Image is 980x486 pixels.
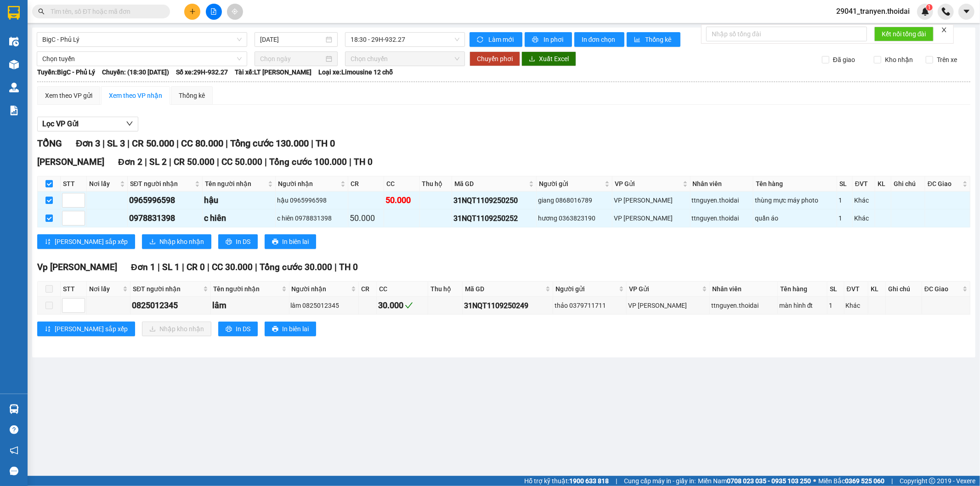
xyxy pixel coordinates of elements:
div: VP [PERSON_NAME] [628,300,708,311]
div: Khác [846,300,867,311]
button: sort-ascending[PERSON_NAME] sắp xếp [37,234,135,249]
span: CC 30.000 [212,262,253,272]
span: 29041_tranyen.thoidai [829,6,917,17]
span: [PERSON_NAME] sắp xếp [55,324,128,334]
span: caret-down [963,7,971,16]
span: | [891,476,893,486]
button: downloadNhập kho nhận [142,322,211,336]
th: CC [377,282,428,297]
td: 31NQT1109250252 [452,209,537,227]
span: sync [477,36,485,44]
td: VP Nguyễn Quốc Trị [627,297,710,315]
img: logo-vxr [8,6,20,20]
span: | [102,138,105,149]
span: check [405,301,413,310]
span: Nơi lấy [89,179,118,189]
span: Xuất Excel [539,54,569,64]
span: printer [272,238,278,246]
span: CR 0 [187,262,205,272]
div: 50.000 [385,194,418,207]
span: LN1109250251 [97,62,151,71]
span: | [349,157,351,167]
span: Chuyển phát nhanh: [GEOGRAPHIC_DATA] - [GEOGRAPHIC_DATA] [15,40,94,72]
span: Tài xế: LT [PERSON_NAME] [235,67,312,77]
span: CR 50.000 [174,157,215,167]
span: Chuyến: (18:30 [DATE]) [102,67,169,77]
span: Đơn 2 [118,157,142,167]
span: Mã GD [454,179,527,189]
td: 0825012345 [130,297,211,315]
th: ĐVT [844,282,869,297]
span: [PERSON_NAME] sắp xếp [55,237,128,247]
span: | [127,138,130,149]
th: Ghi chú [886,282,922,297]
div: hậu 0965996598 [277,195,346,205]
strong: CÔNG TY TNHH DỊCH VỤ DU LỊCH THỜI ĐẠI [17,7,91,37]
span: Cung cấp máy in - giấy in: [624,476,696,486]
span: 18:30 - 29H-932.27 [351,33,459,46]
td: c hiên [203,209,276,227]
span: sort-ascending [45,326,51,333]
span: Số xe: 29H-932.27 [176,67,228,77]
span: TH 0 [316,138,335,149]
div: 0978831398 [129,212,201,225]
span: copyright [929,478,935,484]
span: Lọc VP Gửi [42,118,79,130]
div: c hiên 0978831398 [277,213,346,223]
button: downloadXuất Excel [521,51,576,66]
span: CC 50.000 [221,157,262,167]
span: SĐT người nhận [133,284,201,294]
td: hậu [203,192,276,209]
button: downloadNhập kho nhận [142,234,211,249]
span: Hỗ trợ kỹ thuật: [524,476,609,486]
button: printerIn biên lai [265,234,316,249]
div: Thống kê [179,90,205,101]
span: download [529,56,535,63]
th: KL [868,282,886,297]
span: In biên lai [282,324,309,334]
img: warehouse-icon [9,404,19,414]
div: lâm 0825012345 [291,300,357,311]
div: 30.000 [378,299,426,312]
span: SĐT người nhận [130,179,193,189]
span: sort-ascending [45,238,51,246]
div: 31NQT1109250250 [453,195,535,206]
th: Tên hàng [753,176,837,192]
span: In biên lai [282,237,309,247]
button: Lọc VP Gửi [37,117,138,131]
div: 0825012345 [132,299,209,312]
button: In đơn chọn [574,32,624,47]
th: Thu hộ [428,282,463,297]
span: In phơi [544,34,565,45]
th: Tên hàng [778,282,827,297]
span: TH 0 [339,262,358,272]
img: warehouse-icon [9,37,19,46]
span: Nhập kho nhận [159,237,204,247]
span: search [38,8,45,15]
span: Người nhận [278,179,339,189]
span: | [182,262,184,272]
th: Ghi chú [891,176,925,192]
span: printer [532,36,540,44]
span: Người gửi [555,284,617,294]
span: | [207,262,210,272]
input: 11/09/2025 [260,34,324,45]
div: Khác [854,195,873,205]
div: hương 0363823190 [538,213,611,223]
span: | [169,157,171,167]
sup: 1 [926,4,933,11]
span: Kho nhận [881,55,917,65]
th: STT [61,176,87,192]
button: plus [184,4,200,20]
span: ⚪️ [813,479,816,483]
span: | [616,476,617,486]
span: | [226,138,228,149]
span: plus [189,8,196,15]
span: Kết nối tổng đài [882,29,926,39]
button: Kết nối tổng đài [874,27,934,41]
th: CR [348,176,384,192]
span: printer [226,238,232,246]
button: caret-down [958,4,974,20]
span: | [145,157,147,167]
span: TH 0 [354,157,373,167]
